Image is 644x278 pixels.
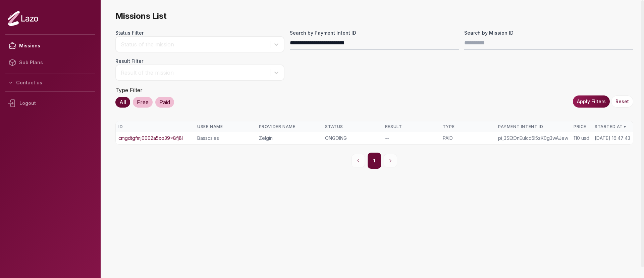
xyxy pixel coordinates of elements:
[464,30,633,36] label: Search by Mission ID
[5,94,95,112] div: Logout
[259,135,320,142] div: Zelgin
[325,124,379,129] div: Status
[115,11,633,22] span: Missions List
[325,135,379,142] div: ONGOING
[155,97,174,108] div: Paid
[115,30,284,36] label: Status Filter
[121,69,267,77] div: Result of the mission
[385,135,437,142] div: --
[118,135,183,142] a: cmgdtgfmj0002a5xo39x8fj8l
[623,124,627,129] span: ▼
[5,54,95,71] a: Sub Plans
[368,153,381,169] button: 1
[385,124,437,129] div: Result
[5,77,95,89] button: Contact us
[443,124,493,129] div: Type
[115,97,130,108] div: All
[290,30,459,36] label: Search by Payment Intent ID
[573,95,610,108] button: Apply Filters
[595,124,630,129] div: Started At
[443,135,493,142] div: PAID
[574,124,589,129] div: Price
[498,124,568,129] div: Payment Intent ID
[574,135,589,142] div: 110 usd
[121,40,267,48] div: Status of the mission
[595,135,630,142] div: [DATE] 16:47:43
[259,124,320,129] div: Provider Name
[611,95,633,108] button: Reset
[197,124,253,129] div: User Name
[115,58,284,65] label: Result Filter
[197,135,253,142] div: Basscsles
[118,124,192,129] div: ID
[115,87,143,93] label: Type Filter
[5,37,95,54] a: Missions
[133,97,153,108] div: Free
[498,135,568,142] div: pi_3SEtDnEulcd5I5zK0g3wAJew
